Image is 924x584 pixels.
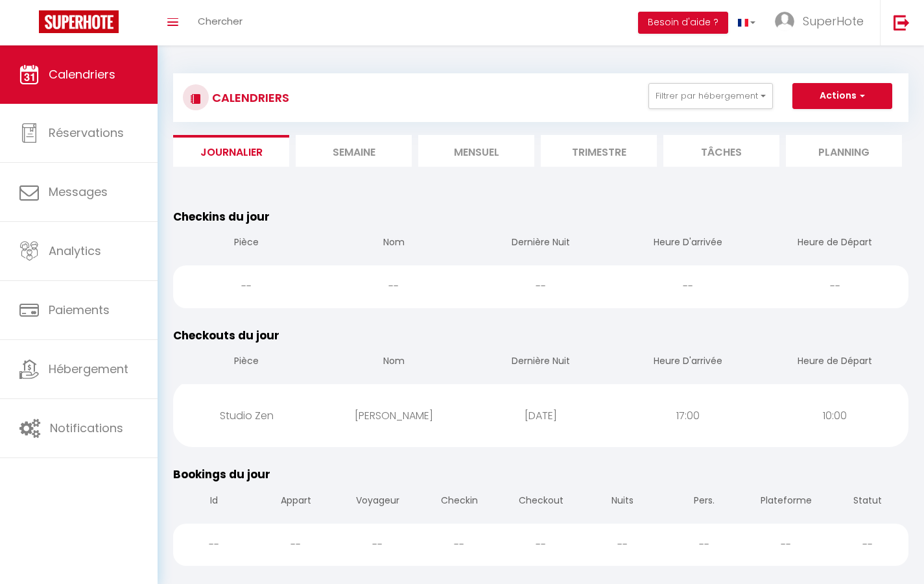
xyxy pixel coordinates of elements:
[468,225,615,262] th: Dernière Nuit
[500,524,582,566] div: --
[468,265,615,308] div: --
[39,10,119,33] img: Super Booking
[761,265,908,308] div: --
[49,66,115,82] span: Calendriers
[10,5,49,44] button: Ouvrir le widget de chat LiveChat
[827,483,908,520] th: Statut
[49,184,108,200] span: Messages
[663,524,745,566] div: --
[775,12,794,31] img: ...
[614,225,761,262] th: Heure D'arrivée
[418,483,500,520] th: Checkin
[320,225,468,262] th: Nom
[614,265,761,308] div: --
[500,483,582,520] th: Checkout
[894,14,910,30] img: logout
[792,83,892,109] button: Actions
[320,265,468,308] div: --
[638,12,728,34] button: Besoin d'aide ?
[173,328,279,343] span: Checkouts du jour
[614,395,761,437] div: 17:00
[255,524,337,566] div: --
[320,395,468,437] div: [PERSON_NAME]
[173,467,270,482] span: Bookings du jour
[761,225,908,262] th: Heure de Départ
[786,135,902,167] li: Planning
[255,483,337,520] th: Appart
[337,483,418,520] th: Voyageur
[50,420,123,436] span: Notifications
[582,483,663,520] th: Nuits
[296,135,412,167] li: Semaine
[468,395,615,437] div: [DATE]
[803,13,864,29] span: SuperHote
[663,483,745,520] th: Pers.
[648,83,773,109] button: Filtrer par hébergement
[827,524,908,566] div: --
[761,395,908,437] div: 10:00
[49,302,110,318] span: Paiements
[49,361,128,377] span: Hébergement
[745,483,827,520] th: Plateforme
[173,395,320,437] div: Studio Zen
[173,265,320,308] div: --
[173,225,320,262] th: Pièce
[209,83,289,112] h3: CALENDRIERS
[541,135,657,167] li: Trimestre
[614,344,761,381] th: Heure D'arrivée
[761,344,908,381] th: Heure de Départ
[49,243,101,259] span: Analytics
[173,209,270,225] span: Checkins du jour
[337,524,418,566] div: --
[468,344,615,381] th: Dernière Nuit
[173,483,255,520] th: Id
[582,524,663,566] div: --
[418,135,534,167] li: Mensuel
[173,524,255,566] div: --
[173,135,289,167] li: Journalier
[173,344,320,381] th: Pièce
[49,125,124,141] span: Réservations
[663,135,779,167] li: Tâches
[198,14,243,28] span: Chercher
[320,344,468,381] th: Nom
[418,524,500,566] div: --
[745,524,827,566] div: --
